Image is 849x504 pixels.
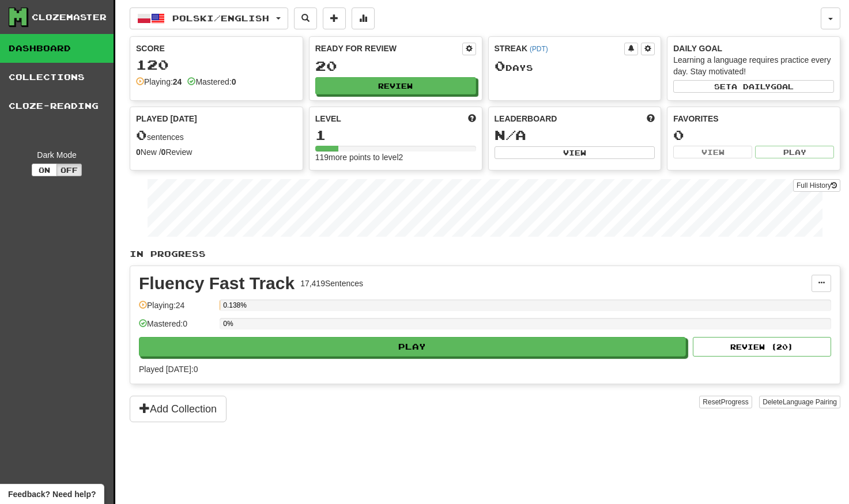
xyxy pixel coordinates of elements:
[783,398,837,406] span: Language Pairing
[232,77,236,86] strong: 0
[130,248,840,260] p: In Progress
[693,337,831,357] button: Review (20)
[139,337,686,357] button: Play
[793,179,840,192] a: Full History
[673,54,834,77] div: Learning a language requires practice every day. Stay motivated!
[172,13,269,23] span: Polski / English
[32,164,57,176] button: On
[495,113,557,124] span: Leaderboard
[173,77,182,86] strong: 24
[56,164,82,176] button: Off
[673,43,834,54] div: Daily Goal
[294,7,317,29] button: Search sentences
[315,128,476,142] div: 1
[139,275,295,292] div: Fluency Fast Track
[673,80,834,93] button: Seta dailygoal
[323,7,346,29] button: Add sentence to collection
[759,396,840,408] button: DeleteLanguage Pairing
[352,7,375,29] button: More stats
[647,113,655,124] span: This week in points, UTC
[136,43,297,54] div: Score
[530,45,548,53] a: (PDT)
[136,127,147,143] span: 0
[673,128,834,142] div: 0
[495,58,505,74] span: 0
[136,113,197,124] span: Played [DATE]
[699,396,752,408] button: ResetProgress
[315,151,476,163] div: 119 more points to level 2
[300,278,363,289] div: 17,419 Sentences
[136,58,297,72] div: 120
[139,365,198,374] span: Played [DATE]: 0
[187,76,236,88] div: Mastered:
[721,398,749,406] span: Progress
[468,113,476,124] span: Score more points to level up
[161,147,166,157] strong: 0
[495,43,625,54] div: Streak
[136,128,297,143] div: sentences
[130,396,227,422] button: Add Collection
[731,82,771,90] span: a daily
[673,146,752,158] button: View
[495,59,655,74] div: Day s
[136,147,141,157] strong: 0
[673,113,834,124] div: Favorites
[8,488,96,500] span: Open feedback widget
[315,77,476,94] button: Review
[755,146,834,158] button: Play
[32,12,107,23] div: Clozemaster
[136,76,182,88] div: Playing:
[139,318,214,337] div: Mastered: 0
[315,43,462,54] div: Ready for Review
[315,59,476,73] div: 20
[130,7,288,29] button: Polski/English
[9,149,105,161] div: Dark Mode
[136,146,297,158] div: New / Review
[315,113,341,124] span: Level
[495,127,526,143] span: N/A
[139,300,214,319] div: Playing: 24
[495,146,655,159] button: View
